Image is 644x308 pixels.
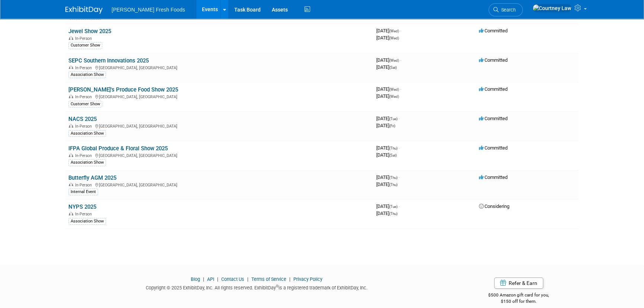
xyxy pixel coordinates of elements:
[68,28,111,35] a: Jewel Show 2025
[215,276,220,282] span: |
[75,183,94,187] span: In-Person
[69,153,73,157] img: In-Person Event
[201,276,206,282] span: |
[75,153,94,158] span: In-Person
[479,203,509,209] span: Considering
[68,182,370,187] div: [GEOGRAPHIC_DATA], [GEOGRAPHIC_DATA]
[75,65,94,70] span: In-Person
[399,116,400,121] span: -
[479,57,508,63] span: Committed
[69,36,73,40] img: In-Person Event
[479,116,508,121] span: Committed
[68,93,370,99] div: [GEOGRAPHIC_DATA], [GEOGRAPHIC_DATA]
[399,174,400,180] span: -
[75,94,94,99] span: In-Person
[376,35,399,41] span: [DATE]
[489,3,523,16] a: Search
[389,94,399,99] span: (Wed)
[68,152,370,158] div: [GEOGRAPHIC_DATA], [GEOGRAPHIC_DATA]
[400,86,401,92] span: -
[499,7,516,13] span: Search
[459,298,579,305] div: $150 off for them.
[376,116,400,121] span: [DATE]
[389,87,399,92] span: (Wed)
[293,276,322,282] a: Privacy Policy
[191,276,200,282] a: Blog
[376,57,401,63] span: [DATE]
[389,205,397,209] span: (Tue)
[376,182,397,187] span: [DATE]
[68,86,178,93] a: [PERSON_NAME]'s Produce Food Show 2025
[479,86,508,92] span: Committed
[389,176,397,180] span: (Thu)
[376,203,400,209] span: [DATE]
[68,71,106,78] div: Association Show
[400,28,401,33] span: -
[69,94,73,98] img: In-Person Event
[112,7,185,13] span: [PERSON_NAME] Fresh Foods
[69,65,73,69] img: In-Person Event
[479,174,508,180] span: Committed
[389,29,399,33] span: (Wed)
[479,28,508,33] span: Committed
[494,277,543,289] a: Refer & Earn
[389,146,397,150] span: (Thu)
[376,211,397,216] span: [DATE]
[479,145,508,151] span: Committed
[68,123,370,129] div: [GEOGRAPHIC_DATA], [GEOGRAPHIC_DATA]
[69,124,73,128] img: In-Person Event
[459,287,579,304] div: $500 Amazon gift card for you,
[75,212,94,216] span: In-Person
[69,212,73,215] img: In-Person Event
[389,36,399,40] span: (Wed)
[65,6,103,14] img: ExhibitDay
[389,65,397,70] span: (Sat)
[68,218,106,225] div: Association Show
[69,183,73,186] img: In-Person Event
[376,93,399,99] span: [DATE]
[68,42,102,49] div: Customer Show
[276,284,278,288] sup: ®
[376,123,395,128] span: [DATE]
[376,152,397,158] span: [DATE]
[75,36,94,41] span: In-Person
[532,4,571,12] img: Courtney Law
[68,159,106,166] div: Association Show
[389,58,399,62] span: (Wed)
[68,57,149,64] a: SEPC Southern Innovations 2025
[389,212,397,216] span: (Thu)
[399,145,400,151] span: -
[376,174,400,180] span: [DATE]
[68,203,96,210] a: NYPS 2025
[389,183,397,187] span: (Thu)
[389,153,397,157] span: (Sat)
[207,276,214,282] a: API
[68,130,106,137] div: Association Show
[68,145,168,152] a: IFPA Global Produce & Floral Show 2025
[68,174,116,181] a: Butterfly AGM 2025
[400,57,401,63] span: -
[251,276,286,282] a: Terms of Service
[376,28,401,33] span: [DATE]
[376,64,397,70] span: [DATE]
[65,283,448,291] div: Copyright © 2025 ExhibitDay, Inc. All rights reserved. ExhibitDay is a registered trademark of Ex...
[245,276,250,282] span: |
[399,203,400,209] span: -
[221,276,244,282] a: Contact Us
[389,124,395,128] span: (Fri)
[376,86,401,92] span: [DATE]
[389,117,397,121] span: (Tue)
[68,64,370,70] div: [GEOGRAPHIC_DATA], [GEOGRAPHIC_DATA]
[287,276,292,282] span: |
[376,145,400,151] span: [DATE]
[68,189,98,195] div: Internal Event
[68,101,102,108] div: Customer Show
[68,116,97,122] a: NACS 2025
[75,124,94,129] span: In-Person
